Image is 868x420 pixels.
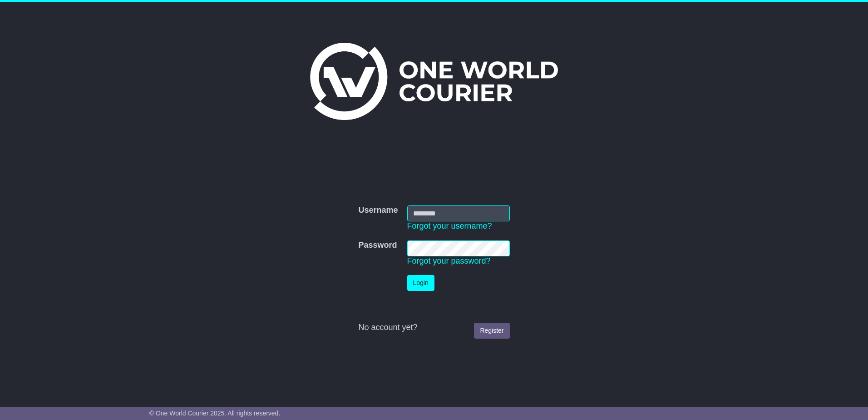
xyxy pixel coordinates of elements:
img: One World [310,43,558,120]
span: © One World Courier 2025. All rights reserved. [149,410,281,417]
label: Username [358,205,398,215]
a: Forgot your password? [407,256,491,265]
button: Login [407,275,434,291]
a: Forgot your username? [407,221,492,230]
a: Register [474,323,509,339]
label: Password [358,240,397,250]
div: No account yet? [358,323,509,333]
